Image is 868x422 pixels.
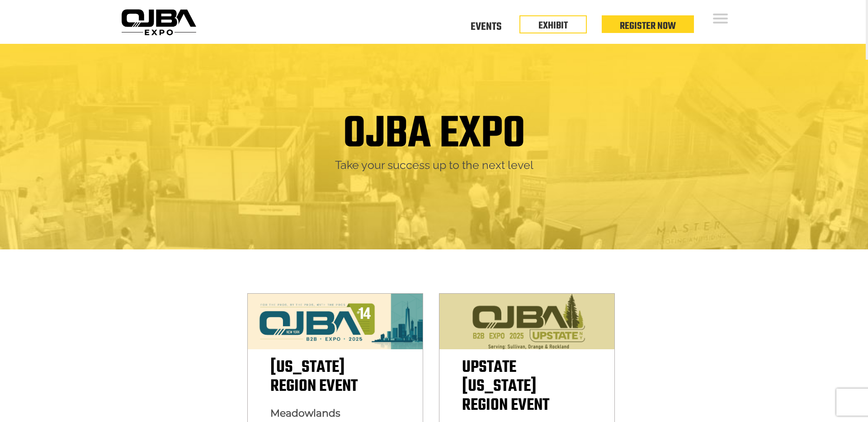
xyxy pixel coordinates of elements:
a: EXHIBIT [538,18,568,33]
h1: OJBA EXPO [343,112,525,158]
span: Upstate [US_STATE] Region Event [462,355,549,418]
a: Register Now [620,19,676,34]
span: [US_STATE] Region Event [270,355,358,399]
h2: Take your success up to the next level [124,158,744,173]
